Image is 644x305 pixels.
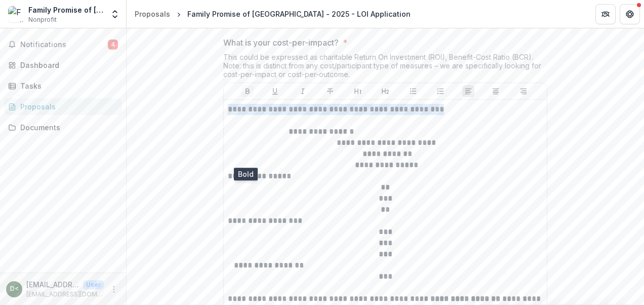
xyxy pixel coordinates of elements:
button: Ordered List [434,85,447,97]
div: Documents [20,122,114,133]
button: More [108,283,120,295]
div: Family Promise of [GEOGRAPHIC_DATA] - 2025 - LOI Application [187,9,411,19]
button: Heading 1 [352,85,364,97]
a: Proposals [131,7,174,21]
button: Underline [269,85,281,97]
span: Nonprofit [28,15,57,24]
button: Partners [595,4,616,24]
img: Family Promise of Lehigh Valley [8,6,24,22]
div: Proposals [135,9,170,19]
button: Notifications4 [4,36,122,53]
button: Bullet List [407,85,419,97]
button: Bold [241,85,254,97]
a: Tasks [4,78,122,94]
p: [EMAIL_ADDRESS][DOMAIN_NAME] [26,290,104,299]
button: Get Help [620,4,640,24]
button: Open entity switcher [108,4,122,24]
button: Heading 2 [379,85,391,97]
div: Tasks [20,81,114,91]
span: 4 [108,40,118,50]
div: devdirector@fplehighvalley.org <devdirector@fplehighvalley.org> <devdirector@fplehighvalley.org> ... [10,286,19,292]
a: Dashboard [4,57,122,73]
a: Proposals [4,98,122,115]
div: Family Promise of [GEOGRAPHIC_DATA] [28,5,104,15]
button: Italicize [297,85,309,97]
nav: breadcrumb [131,7,415,21]
button: Align Left [462,85,474,97]
div: This could be expressed as charitable Return On Investment (ROI), Benefit-Cost Ratio (BCR). Note:... [223,53,547,83]
p: [EMAIL_ADDRESS][DOMAIN_NAME] <[EMAIL_ADDRESS][DOMAIN_NAME]> <[EMAIL_ADDRESS][DOMAIN_NAME]> <[EMAI... [26,279,79,290]
div: Dashboard [20,60,114,70]
p: What is your cost-per-impact? [223,36,339,49]
button: Strike [324,85,336,97]
button: Align Right [517,85,530,97]
div: Proposals [20,101,114,112]
p: User [83,280,104,289]
span: Notifications [20,41,108,49]
a: Documents [4,119,122,136]
button: Align Center [490,85,502,97]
